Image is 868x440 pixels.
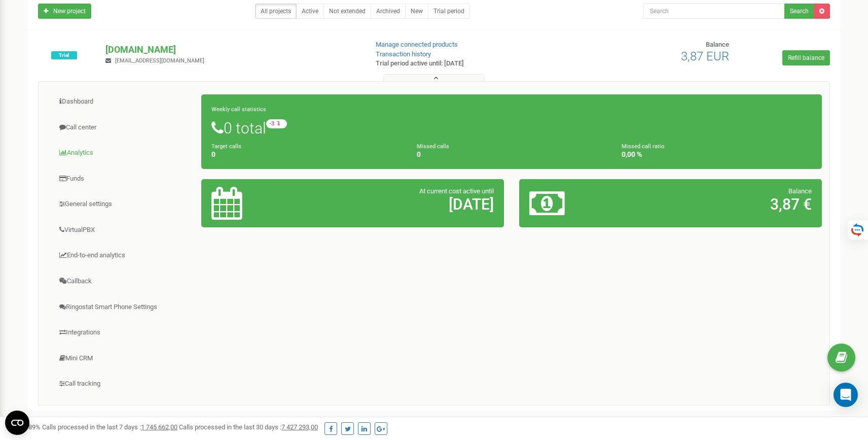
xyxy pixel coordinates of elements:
a: Transaction history [376,50,431,58]
a: New [405,4,428,19]
a: Refill balance [782,50,830,65]
h4: 0 [211,151,402,158]
small: -3 [266,119,287,128]
a: Call tracking [46,371,202,396]
h1: 0 total [211,119,812,137]
p: Trial period active until: [DATE] [376,59,562,69]
a: Archived [371,4,406,19]
button: Search [784,4,814,19]
small: Target calls [211,143,241,150]
a: Ringostat Smart Phone Settings [46,295,202,320]
a: Callback [46,269,202,294]
a: Dashboard [46,89,202,114]
a: Manage connected products [376,41,458,48]
a: Call center [46,115,202,140]
span: Trial [51,51,77,59]
span: Balance [706,41,729,48]
h4: 0 [417,151,607,158]
span: 3,87 EUR [681,49,729,63]
a: New project [38,4,91,19]
button: Open CMP widget [5,411,29,435]
a: Trial period [428,4,470,19]
input: Search [643,4,785,19]
a: VirtualPBX [46,218,202,243]
a: All projects [255,4,297,19]
span: Calls processed in the last 30 days : [179,423,318,431]
small: Missed call ratio [622,143,664,150]
span: [EMAIL_ADDRESS][DOMAIN_NAME] [115,57,204,64]
span: At current cost active until [419,187,494,195]
div: Open Intercom Messenger [834,383,858,407]
a: Mini CRM [46,346,202,371]
a: Not extended [323,4,371,19]
a: Integrations [46,320,202,345]
h2: [DATE] [311,196,494,213]
small: Weekly call statistics [211,106,266,113]
u: 1 745 662,00 [141,423,177,431]
a: Funds [46,166,202,191]
a: General settings [46,192,202,217]
span: Balance [788,187,812,195]
a: End-to-end analytics [46,243,202,268]
a: Analytics [46,141,202,165]
u: 7 427 293,00 [281,423,318,431]
a: Active [296,4,324,19]
h2: 3,87 € [629,196,812,213]
span: Calls processed in the last 7 days : [42,423,177,431]
small: Missed calls [417,143,449,150]
p: [DOMAIN_NAME] [105,43,359,56]
h4: 0,00 % [622,151,812,158]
